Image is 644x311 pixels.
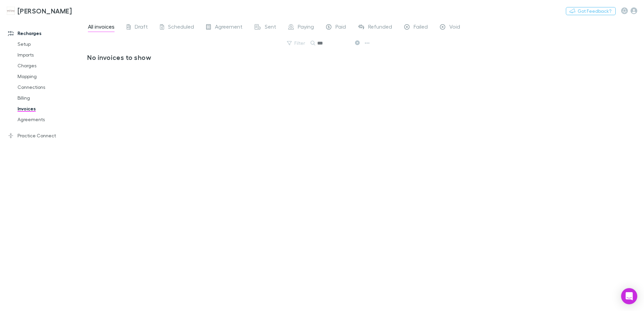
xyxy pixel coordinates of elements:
a: Agreements [11,114,91,125]
h3: [PERSON_NAME] [18,7,72,15]
div: Open Intercom Messenger [621,288,637,304]
a: Recharges [1,28,91,39]
a: Setup [11,39,91,49]
span: Failed [414,23,428,32]
a: Practice Connect [1,130,91,141]
a: Mapping [11,71,91,82]
span: All invoices [88,23,115,32]
span: Scheduled [168,23,194,32]
span: Refunded [368,23,392,32]
img: Hales Douglass's Logo [7,7,15,15]
a: Billing [11,93,91,103]
a: Imports [11,49,91,60]
span: Paying [298,23,314,32]
span: Void [449,23,460,32]
span: Draft [135,23,148,32]
a: Connections [11,82,91,93]
button: Filter [284,39,309,47]
a: Invoices [11,103,91,114]
span: Agreement [215,23,243,32]
a: [PERSON_NAME] [3,3,76,19]
h3: No invoices to show [87,53,366,61]
span: Paid [335,23,346,32]
button: Got Feedback? [566,7,616,15]
a: Charges [11,60,91,71]
span: Sent [265,23,276,32]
